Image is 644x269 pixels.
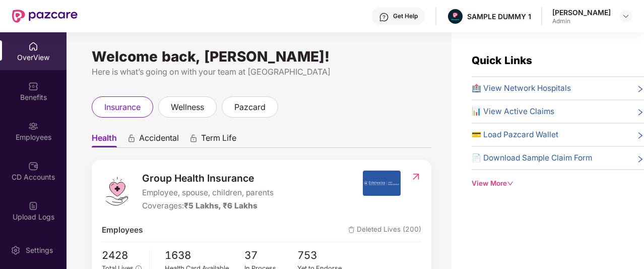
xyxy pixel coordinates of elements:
span: 753 [297,247,351,264]
span: 🏥 View Network Hospitals [472,82,571,94]
span: 37 [244,247,298,264]
img: svg+xml;base64,PHN2ZyBpZD0iSGVscC0zMngzMiIgeG1sbnM9Imh0dHA6Ly93d3cudzMub3JnLzIwMDAvc3ZnIiB3aWR0aD... [379,12,389,22]
span: right [636,154,644,164]
span: Accidental [139,133,179,147]
span: right [636,84,644,94]
img: svg+xml;base64,PHN2ZyBpZD0iVXBsb2FkX0xvZ3MiIGRhdGEtbmFtZT0iVXBsb2FkIExvZ3MiIHhtbG5zPSJodHRwOi8vd3... [28,201,38,211]
div: Here is what’s going on with your team at [GEOGRAPHIC_DATA] [92,66,431,78]
img: New Pazcare Logo [12,10,78,23]
div: Coverages: [142,200,274,212]
span: 📊 View Active Claims [472,105,554,118]
img: RedirectIcon [411,172,421,182]
img: svg+xml;base64,PHN2ZyBpZD0iSG9tZSIgeG1sbnM9Imh0dHA6Ly93d3cudzMub3JnLzIwMDAvc3ZnIiB3aWR0aD0iMjAiIG... [28,41,38,51]
img: deleteIcon [348,227,355,233]
span: ₹5 Lakhs, ₹6 Lakhs [184,201,257,210]
img: logo [102,176,132,206]
span: pazcard [234,101,266,114]
span: 1638 [165,247,244,264]
img: svg+xml;base64,PHN2ZyBpZD0iRW1wbG95ZWVzIiB4bWxucz0iaHR0cDovL3d3dy53My5vcmcvMjAwMC9zdmciIHdpZHRoPS... [28,121,38,131]
div: View More [472,178,644,189]
img: svg+xml;base64,PHN2ZyBpZD0iU2V0dGluZy0yMHgyMCIgeG1sbnM9Imh0dHA6Ly93d3cudzMub3JnLzIwMDAvc3ZnIiB3aW... [11,245,21,255]
img: svg+xml;base64,PHN2ZyBpZD0iQmVuZWZpdHMiIHhtbG5zPSJodHRwOi8vd3d3LnczLm9yZy8yMDAwL3N2ZyIgd2lkdGg9Ij... [28,81,38,91]
span: 💳 Load Pazcard Wallet [472,129,558,141]
div: Welcome back, [PERSON_NAME]! [92,52,431,61]
span: wellness [171,101,204,114]
span: right [636,131,644,141]
div: Settings [23,245,56,255]
div: [PERSON_NAME] [552,8,611,17]
span: Health [92,133,117,147]
span: 2428 [102,247,142,264]
span: down [507,180,513,187]
span: Quick Links [472,54,532,67]
div: Admin [552,17,611,25]
div: SAMPLE DUMMY 1 [467,12,531,21]
img: Pazcare_Alternative_logo-01-01.png [448,9,463,24]
img: svg+xml;base64,PHN2ZyBpZD0iRHJvcGRvd24tMzJ4MzIiIHhtbG5zPSJodHRwOi8vd3d3LnczLm9yZy8yMDAwL3N2ZyIgd2... [622,12,630,20]
div: animation [127,134,136,143]
div: animation [189,134,198,143]
span: Group Health Insurance [142,171,274,186]
img: insurerIcon [363,171,401,196]
span: Employees [102,224,143,236]
img: svg+xml;base64,PHN2ZyBpZD0iQ0RfQWNjb3VudHMiIGRhdGEtbmFtZT0iQ0QgQWNjb3VudHMiIHhtbG5zPSJodHRwOi8vd3... [28,161,38,171]
span: insurance [104,101,141,114]
span: Employee, spouse, children, parents [142,187,274,199]
div: Get Help [393,12,418,20]
span: 📄 Download Sample Claim Form [472,152,592,164]
span: Deleted Lives (200) [348,224,421,236]
span: right [636,107,644,118]
span: Term Life [201,133,236,147]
